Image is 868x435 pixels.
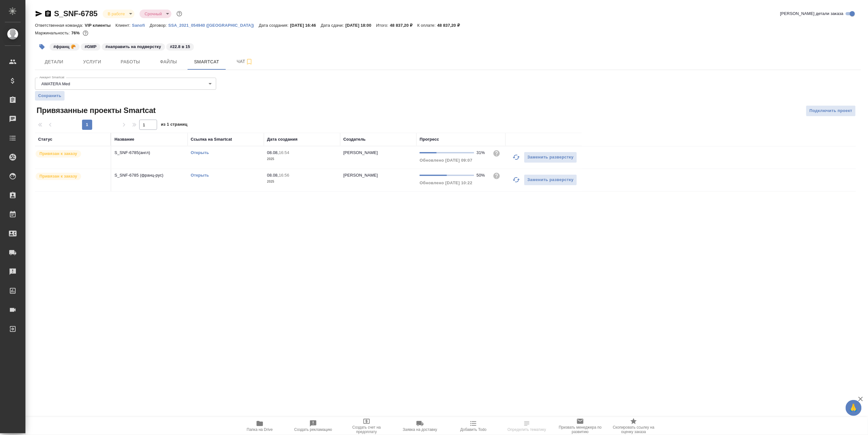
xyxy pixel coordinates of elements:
[846,400,862,416] button: 🙏
[115,58,146,66] span: Работы
[77,58,107,66] span: Услуги
[175,10,183,18] button: Доп статусы указывают на важность/срочность заказа
[168,23,259,28] p: SSA_2021_054940 ([GEOGRAPHIC_DATA])
[245,58,253,66] svg: Подписаться
[38,93,61,99] span: Сохранить
[39,173,77,179] p: Привязан к заказу
[191,173,209,178] a: Открыть
[114,172,184,179] p: S_SNF-6785 (франц-рус)
[524,152,577,163] button: Заменить разверстку
[527,176,574,184] span: Заменить разверстку
[39,81,72,87] button: AWATERA Med
[417,23,437,28] p: К оплате:
[477,172,488,179] div: 50%
[806,105,856,116] button: Подключить проект
[35,23,85,28] p: Ответственная команда:
[39,151,77,157] p: Привязан к заказу
[103,10,134,18] div: В работе
[279,150,289,155] p: 16:54
[35,40,49,54] button: Добавить тэг
[39,58,69,66] span: Детали
[509,150,524,165] button: Обновить прогресс
[168,22,259,28] a: SSA_2021_054940 ([GEOGRAPHIC_DATA])
[343,150,378,155] p: [PERSON_NAME]
[44,10,52,18] button: Скопировать ссылку
[259,23,290,28] p: Дата создания:
[140,10,171,18] div: В работе
[114,136,134,143] div: Название
[150,23,169,28] p: Договор:
[524,174,577,186] button: Заменить разверстку
[527,154,574,161] span: Заменить разверстку
[191,150,209,155] a: Открыть
[53,44,76,50] p: #франц 🥐
[267,156,337,162] p: 2025
[267,150,279,155] p: 08.08,
[420,180,472,185] span: Обновлено [DATE] 10:22
[780,11,844,17] span: [PERSON_NAME] детали заказа
[809,107,852,115] span: Подключить проект
[143,11,164,17] button: Срочный
[343,173,378,178] p: [PERSON_NAME]
[267,179,337,185] p: 2025
[49,44,80,49] span: франц 🥐
[114,150,184,156] p: S_SNF-6785(англ)
[85,44,96,50] p: #GMP
[81,29,90,37] button: 9856.32 RUB;
[420,136,439,143] div: Прогресс
[230,58,260,66] span: Чат
[153,58,184,66] span: Файлы
[132,22,150,28] a: Sanofi
[161,121,188,130] span: из 1 страниц
[267,136,298,143] div: Дата создания
[54,9,98,18] a: S_SNF-6785
[848,401,859,415] span: 🙏
[191,136,232,143] div: Ссылка на Smartcat
[35,105,156,116] span: Привязанные проекты Smartcat
[106,11,127,17] button: В работе
[106,44,161,50] p: #направить на подверстку
[35,78,216,90] div: AWATERA Med
[132,23,150,28] p: Sanofi
[35,10,43,18] button: Скопировать ссылку для ЯМессенджера
[437,23,465,28] p: 48 837,20 ₽
[166,44,195,49] span: 22.8 в 15
[101,44,166,49] span: направить на подверстку
[477,150,488,156] div: 31%
[38,136,52,143] div: Статус
[115,23,132,28] p: Клиент:
[420,158,472,163] span: Обновлено [DATE] 09:07
[345,23,376,28] p: [DATE] 18:00
[343,136,366,143] div: Создатель
[321,23,345,28] p: Дата сдачи:
[35,91,65,101] button: Сохранить
[267,173,279,178] p: 08.08,
[85,23,115,28] p: VIP клиенты
[80,44,101,49] span: GMP
[279,173,289,178] p: 16:56
[376,23,390,28] p: Итого:
[290,23,321,28] p: [DATE] 16:46
[35,31,71,35] p: Маржинальность:
[170,44,190,50] p: #22.8 в 15
[509,172,524,187] button: Обновить прогресс
[191,58,222,66] span: Smartcat
[71,31,81,35] p: 76%
[390,23,417,28] p: 48 837,20 ₽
